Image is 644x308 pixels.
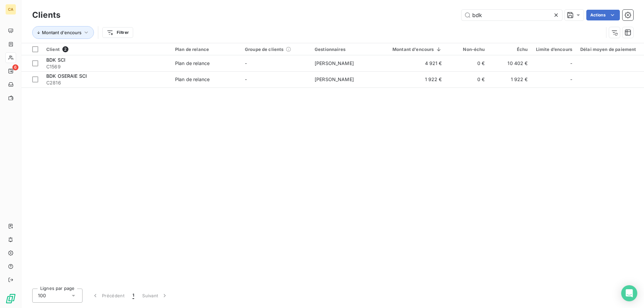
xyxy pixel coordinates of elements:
[175,47,237,52] div: Plan de relance
[536,47,572,52] div: Limite d’encours
[32,9,60,21] h3: Clients
[102,27,133,38] button: Filtrer
[245,47,284,52] span: Groupe de clients
[38,292,46,299] span: 100
[315,60,354,66] span: [PERSON_NAME]
[380,55,446,71] td: 4 921 €
[138,289,172,303] button: Suivant
[175,76,210,83] div: Plan de relance
[245,76,247,82] span: -
[446,55,489,71] td: 0 €
[384,47,442,52] div: Montant d'encours
[462,10,562,20] input: Rechercher
[621,285,637,301] div: Open Intercom Messenger
[175,60,210,67] div: Plan de relance
[88,289,128,303] button: Précédent
[489,55,532,71] td: 10 402 €
[570,60,572,67] span: -
[42,30,82,35] span: Montant d'encours
[315,47,376,52] div: Gestionnaires
[570,76,572,83] span: -
[32,26,94,39] button: Montant d'encours
[245,60,247,66] span: -
[5,4,16,15] div: CA
[62,46,68,52] span: 2
[586,10,620,20] button: Actions
[46,79,167,86] span: C2816
[489,71,532,87] td: 1 922 €
[46,73,87,79] span: BDK OSERAIE SCI
[493,47,528,52] div: Échu
[380,71,446,87] td: 1 922 €
[46,57,65,63] span: BDK SCI
[12,64,18,70] span: 6
[315,76,354,82] span: [PERSON_NAME]
[446,71,489,87] td: 0 €
[132,292,134,299] span: 1
[450,47,485,52] div: Non-échu
[46,63,167,70] span: C1569
[5,293,16,304] img: Logo LeanPay
[46,47,60,52] span: Client
[128,289,138,303] button: 1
